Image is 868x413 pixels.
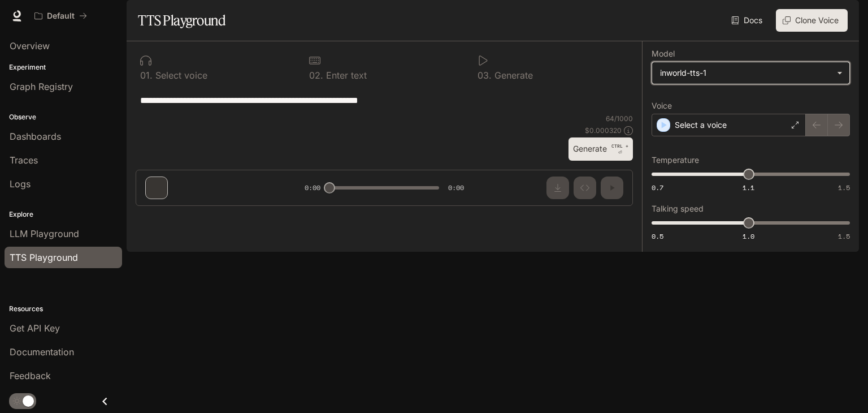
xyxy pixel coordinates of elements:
[652,183,663,192] span: 0.7
[652,50,675,58] p: Model
[568,137,633,161] button: GenerateCTRL +⏎
[652,205,704,213] p: Talking speed
[838,231,850,241] span: 1.5
[743,231,754,241] span: 1.0
[652,231,663,241] span: 0.5
[675,119,727,131] p: Select a voice
[652,156,699,164] p: Temperature
[660,67,831,79] div: inworld-tts-1
[47,11,75,21] p: Default
[776,9,848,32] button: Clone Voice
[652,102,672,110] p: Voice
[309,71,323,80] p: 0 2 .
[729,9,767,32] a: Docs
[606,114,633,123] p: 64 / 1000
[743,183,754,192] span: 1.1
[153,71,207,80] p: Select voice
[652,62,849,84] div: inworld-tts-1
[138,9,225,32] h1: TTS Playground
[492,71,533,80] p: Generate
[29,5,92,27] button: All workspaces
[611,143,628,149] p: CTRL +
[611,143,628,156] p: ⏎
[838,183,850,192] span: 1.5
[585,126,622,135] p: $ 0.000320
[323,71,367,80] p: Enter text
[140,71,153,80] p: 0 1 .
[478,71,492,80] p: 0 3 .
